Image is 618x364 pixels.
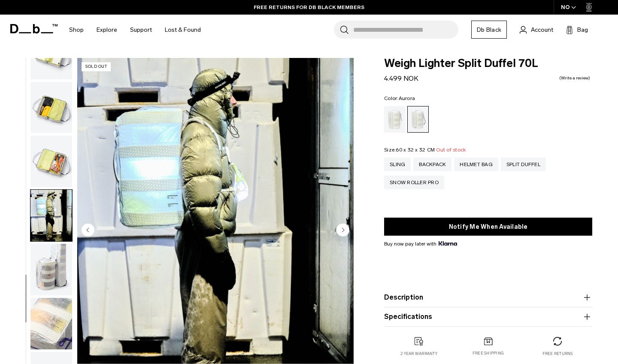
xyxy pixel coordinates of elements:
a: Sling [384,158,411,171]
img: Weigh_Lighter_Split_Duffel_70L_6.png [30,82,72,133]
button: Bag [566,24,588,35]
span: Out of stock [436,147,466,153]
img: Weigh_Lighter_Split_Duffel_70L_7.png [30,136,72,187]
button: Weigh Lighter Split Duffel 70L Aurora [30,189,73,242]
a: Backpack [413,158,451,171]
a: Lost & Found [165,15,201,45]
button: Description [384,292,592,303]
button: Specifications [384,312,592,322]
button: Weigh_Lighter_Split_Duffel_70L_7.png [30,135,73,188]
button: Weigh_Lighter_Split_Duffel_70L_10.png [30,297,73,350]
span: 60 x 32 x 32 CM [396,147,435,153]
img: {"height" => 20, "alt" => "Klarna"} [439,241,457,246]
a: Snow Roller Pro [384,176,444,189]
span: Bag [577,25,588,34]
a: Split Duffel [501,158,546,171]
button: Notify Me When Available [384,218,592,236]
a: Support [130,15,152,45]
span: Weigh Lighter Split Duffel 70L [384,58,592,69]
button: Previous slide [82,223,94,238]
a: Explore [97,15,117,45]
img: Weigh_Lighter_Split_Duffel_70L_10.png [30,298,72,349]
a: Shop [69,15,84,45]
legend: Size: [384,147,466,152]
p: 2 year warranty [400,351,437,357]
span: Buy now pay later with [384,240,457,248]
button: Weigh_Lighter_Split_Duffel_70L_9.png [30,243,73,296]
nav: Main Navigation [63,15,207,45]
button: Next slide [336,223,349,238]
a: Db Black [471,21,507,39]
img: Weigh Lighter Split Duffel 70L Aurora [30,190,72,241]
p: Sold Out [82,62,111,71]
img: Weigh_Lighter_Split_Duffel_70L_9.png [30,244,72,295]
legend: Color: [384,96,415,101]
a: Aurora [407,106,429,133]
span: Aurora [399,95,415,101]
p: Free shipping [473,350,504,356]
a: Diffusion [384,106,406,133]
a: Helmet Bag [454,158,498,171]
p: Free returns [542,351,573,357]
span: Account [531,25,553,34]
a: Write a review [559,76,590,80]
button: Weigh_Lighter_Split_Duffel_70L_6.png [30,82,73,134]
a: FREE RETURNS FOR DB BLACK MEMBERS [254,3,364,11]
span: 4.499 NOK [384,74,418,82]
a: Account [520,24,553,35]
